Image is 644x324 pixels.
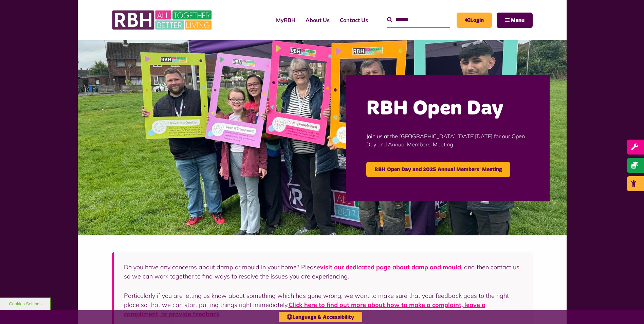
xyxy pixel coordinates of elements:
[335,11,373,29] a: Contact Us
[366,122,529,159] p: Join us at the [GEOGRAPHIC_DATA] [DATE][DATE] for our Open Day and Annual Members' Meeting
[78,40,567,235] img: Image (22)
[124,301,485,318] a: Click here to find out more about how to make a complaint, leave a compliment, or provide feedback
[497,13,533,28] button: Navigation
[613,293,644,324] iframe: Netcall Web Assistant for live chat
[457,13,492,28] a: MyRBH
[124,263,522,281] p: Do you have any concerns about damp or mould in your home? Please , and then contact us so we can...
[366,162,510,177] a: RBH Open Day and 2025 Annual Members' Meeting
[511,18,525,23] span: Menu
[279,312,362,322] button: Language & Accessibility
[271,11,300,29] a: MyRBH
[320,263,461,271] a: visit our dedicated page about damp and mould
[112,7,214,33] img: RBH
[124,291,522,319] p: Particularly if you are letting us know about something which has gone wrong, we want to make sur...
[366,95,529,122] h2: RBH Open Day
[300,11,335,29] a: About Us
